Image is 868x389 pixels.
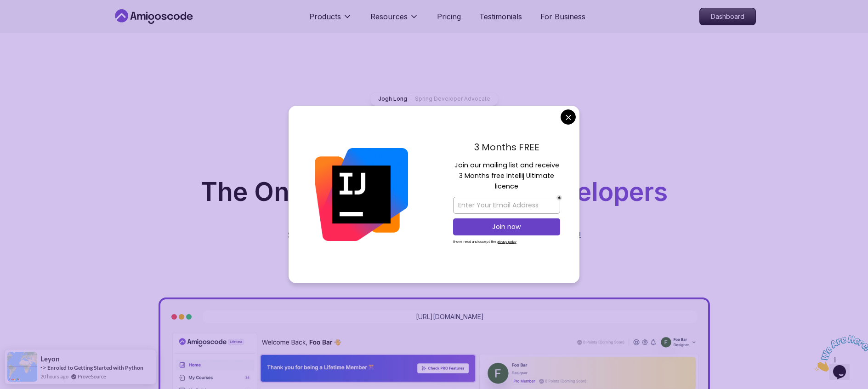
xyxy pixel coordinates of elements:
[78,372,106,380] a: ProveSource
[309,11,352,29] button: Products
[40,355,60,363] span: leyon
[378,95,407,103] p: Jogh Long
[530,177,668,207] span: Developers
[309,11,341,22] p: Products
[415,95,490,103] p: Spring Developer Advocate
[40,364,46,371] span: ->
[47,364,143,371] a: Enroled to Getting Started with Python
[120,179,749,205] h1: The One-Stop Platform for
[370,11,419,29] button: Resources
[370,11,408,22] p: Resources
[416,312,484,321] a: [URL][DOMAIN_NAME]
[811,332,868,375] iframe: chat widget
[699,8,756,25] a: Dashboard
[4,4,61,40] img: Chat attention grabber
[540,11,585,22] a: For Business
[437,11,461,22] a: Pricing
[7,352,37,382] img: provesource social proof notification image
[280,216,589,241] p: Get unlimited access to coding , , and . Start your journey or level up your career with Amigosco...
[479,11,522,22] a: Testimonials
[40,372,68,380] span: 20 hours ago
[4,4,7,11] span: 1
